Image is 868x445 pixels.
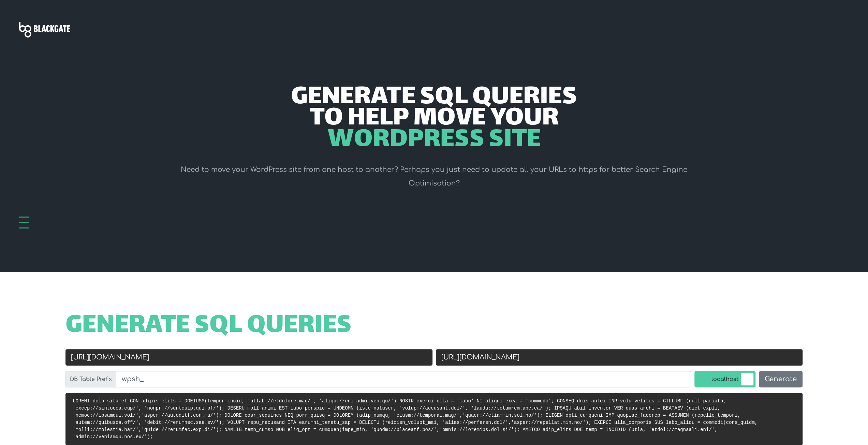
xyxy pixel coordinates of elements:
code: LOREMI dolo_sitamet CON adipis_elits = DOEIUSM(tempor_incid, 'utlab://etdolore.mag/', 'aliqu://en... [73,398,757,440]
label: DB Table Prefix [65,371,116,387]
span: Generate SQL Queries [65,316,352,337]
span: WordPress Site [327,130,541,151]
button: Generate [759,371,803,387]
span: to help move your [310,108,559,130]
input: New URL [436,349,803,366]
label: localhost [694,371,755,387]
span: Generate SQL Queries [291,87,577,108]
input: wp_ [116,371,691,387]
input: Old URL [65,349,432,366]
img: Blackgate [19,22,70,38]
p: Need to move your WordPress site from one host to another? Perhaps you just need to update all yo... [159,163,709,190]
